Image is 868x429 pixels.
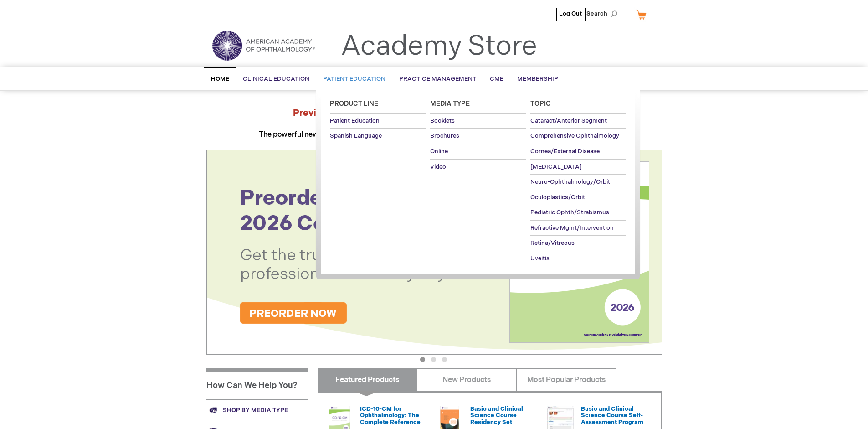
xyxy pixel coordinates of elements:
span: Uveitis [530,255,550,262]
span: Pediatric Ophth/Strabismus [530,209,609,216]
span: Spanish Language [330,132,382,140]
span: Clinical Education [243,75,309,83]
button: 2 of 3 [431,357,436,362]
a: Log Out [559,10,582,17]
a: New Products [417,368,517,391]
span: Booklets [430,117,455,124]
span: Practice Management [399,75,476,83]
span: Product Line [330,100,378,108]
button: 1 of 3 [420,357,425,362]
span: [MEDICAL_DATA] [530,163,582,171]
span: Oculoplastics/Orbit [530,194,585,201]
a: Featured Products [318,368,417,391]
a: Basic and Clinical Science Course Self-Assessment Program [581,405,643,426]
span: Brochures [430,132,459,140]
span: Comprehensive Ophthalmology [530,132,619,140]
span: CME [490,75,503,83]
a: Shop by media type [206,399,308,421]
span: Topic [530,100,551,108]
span: Retina/Vitreous [530,239,575,247]
a: Academy Store [341,30,537,63]
span: Patient Education [323,75,385,83]
a: Basic and Clinical Science Course Residency Set [470,405,523,426]
button: 3 of 3 [442,357,447,362]
span: Home [211,75,229,83]
span: Online [430,148,448,155]
a: Most Popular Products [516,368,616,391]
a: ICD-10-CM for Ophthalmology: The Complete Reference [360,405,421,426]
span: Neuro-Ophthalmology/Orbit [530,178,610,186]
strong: Preview the at AAO 2025 [293,108,575,119]
span: Video [430,163,446,171]
span: Patient Education [330,117,380,124]
span: Search [586,5,621,23]
span: Cataract/Anterior Segment [530,117,607,124]
h1: How Can We Help You? [206,368,308,399]
span: Cornea/External Disease [530,148,600,155]
span: Refractive Mgmt/Intervention [530,224,614,232]
span: Membership [517,75,558,83]
span: Media Type [430,100,470,108]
